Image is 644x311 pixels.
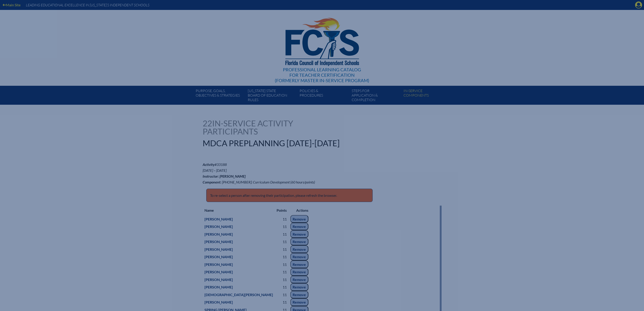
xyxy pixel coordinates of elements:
input: Remove [290,298,308,306]
span: for Teacher Certification [289,72,355,78]
p: Points [277,207,287,213]
a: [PERSON_NAME] [203,269,235,275]
td: 11 [275,253,289,261]
a: [PERSON_NAME] [203,216,235,222]
a: [PERSON_NAME] [203,299,235,305]
b: Component: [203,180,221,184]
a: [PERSON_NAME] [203,246,235,252]
td: 11 [275,283,289,291]
a: Steps forapplication & completion [350,88,402,105]
div: Professional Learning Catalog (formerly Master In-service Program) [275,67,369,83]
p: To re-select a person after removing their participation, please refresh the browser. [206,189,373,202]
input: Remove [290,238,308,246]
td: 11 [275,238,289,246]
a: [PERSON_NAME] [203,223,235,230]
input: Remove [290,276,308,283]
td: 11 [275,223,289,230]
a: Main Site [1,2,22,8]
input: Remove [290,230,308,238]
a: [PERSON_NAME] [203,254,235,260]
td: 11 [275,215,289,223]
span: [DATE] – [DATE] [203,168,227,172]
p: Actions [290,207,308,213]
input: Remove [290,215,308,223]
span: [PERSON_NAME] [220,174,245,178]
a: In-servicecomponents [402,88,454,105]
a: [PERSON_NAME] [203,284,235,290]
a: Policies &Procedures [298,88,350,105]
input: Remove [290,283,308,291]
a: [US_STATE] StateBoard of Education rules [246,88,298,105]
a: Purpose, goals,objectives & strategies [194,88,246,105]
svg: Manage account [635,1,642,9]
a: Professional Learning Catalog for Teacher Certification(formerly Master In-service Program) [273,9,371,84]
h1: In-service Activity Participants [203,119,293,135]
td: 11 [275,245,289,253]
input: Remove [290,268,308,276]
h1: MDCA Preplanning [DATE]-[DATE] [203,139,351,147]
input: Remove [290,223,308,230]
a: [PERSON_NAME] [203,231,235,237]
a: [PERSON_NAME] [203,261,235,267]
td: 11 [275,260,289,268]
span: [PHONE_NUMBER]: Curriculum Development [222,180,290,184]
td: 11 [275,268,289,276]
span: 22 [203,118,212,128]
a: [PERSON_NAME] [203,239,235,245]
input: Remove [290,291,308,299]
p: Name [204,207,273,213]
p: #33188 [203,162,361,185]
b: Instructor: [203,174,219,178]
td: 11 [275,298,289,306]
td: 11 [275,276,289,283]
input: Remove [290,260,308,268]
span: (60 hours/points) [290,180,315,184]
a: [PERSON_NAME] [203,276,235,283]
b: Activity [203,162,215,167]
a: [DEMOGRAPHIC_DATA][PERSON_NAME] [203,292,275,298]
td: 11 [275,291,289,299]
td: 11 [275,230,289,238]
input: Remove [290,245,308,253]
img: FCISlogo221.eps [275,10,369,72]
input: Remove [290,253,308,261]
